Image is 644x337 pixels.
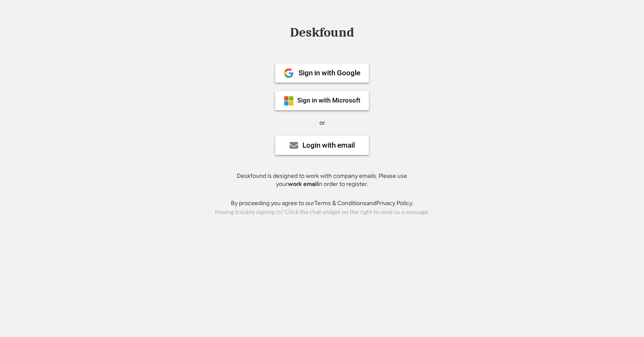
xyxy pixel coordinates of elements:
img: 1024px-Google__G__Logo.svg.png [284,68,294,78]
div: or [319,119,325,127]
img: ms-symbollockup_mssymbol_19.png [284,96,294,106]
strong: work email [288,180,318,188]
div: Sign in with Microsoft [297,97,360,104]
a: Terms & Conditions [314,200,366,207]
div: Deskfound [286,26,358,39]
div: By proceeding you agree to our and [231,199,414,208]
div: Login with email [302,142,355,149]
div: Deskfound is designed to work with company emails. Please use your in order to register. [226,172,418,188]
a: Privacy Policy. [376,200,414,207]
div: Sign in with Google [299,69,360,77]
